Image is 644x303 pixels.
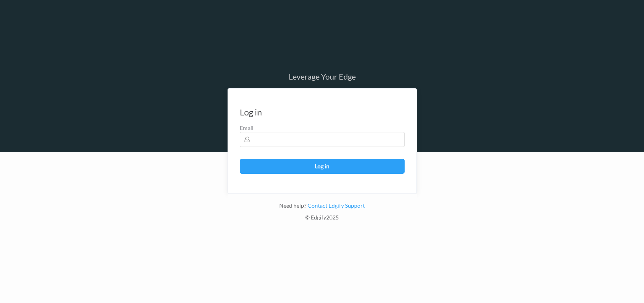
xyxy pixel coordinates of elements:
[228,214,417,225] div: © Edgify 2025
[240,108,262,116] div: Log in
[306,202,365,209] a: Contact Edgify Support
[228,202,417,214] div: Need help?
[240,124,405,132] label: Email
[240,159,405,174] button: Log in
[228,72,417,80] div: Leverage Your Edge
